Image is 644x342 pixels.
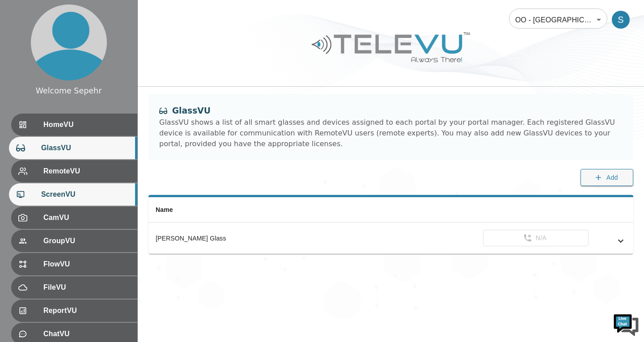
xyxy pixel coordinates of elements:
img: Chat Widget [613,311,640,338]
div: GroupVU [11,230,137,252]
span: CamVU [43,212,130,223]
div: ScreenVU [9,183,137,206]
span: Name [156,206,173,213]
span: GroupVU [43,236,130,246]
div: Chat with us now [47,47,150,59]
button: Add [580,169,633,186]
img: profile.png [31,4,107,80]
div: GlassVU [159,105,623,117]
textarea: Type your message and hit 'Enter' [4,244,170,275]
div: HomeVU [11,114,137,136]
img: Logo [310,29,471,66]
span: HomeVU [43,119,130,130]
div: FileVU [11,276,137,299]
div: ReportVU [11,300,137,322]
div: CamVU [11,207,137,229]
span: ScreenVU [41,189,130,200]
div: Minimize live chat window [147,4,168,26]
span: FlowVU [43,259,130,270]
span: GlassVU [41,143,130,153]
span: Add [606,172,618,183]
div: GlassVU [9,137,137,159]
span: RemoteVU [43,166,130,177]
div: FlowVU [11,253,137,275]
div: RemoteVU [11,160,137,182]
div: OO - [GEOGRAPHIC_DATA] - [PERSON_NAME] [509,7,607,32]
div: [PERSON_NAME] Glass [156,234,311,243]
span: ReportVU [43,305,130,316]
div: GlassVU shows a list of all smart glasses and devices assigned to each portal by your portal mana... [159,117,623,149]
span: ChatVU [43,329,130,339]
span: FileVU [43,282,130,293]
table: simple table [148,197,633,254]
img: d_736959983_company_1615157101543_736959983 [15,42,38,64]
div: S [612,11,630,29]
span: We're online! [52,113,123,203]
div: Welcome Sepehr [36,85,102,97]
